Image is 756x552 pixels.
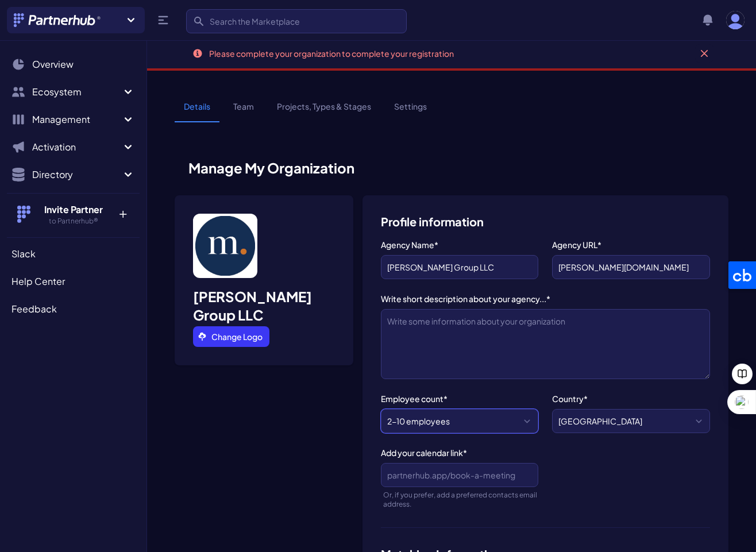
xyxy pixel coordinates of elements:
a: Details [175,101,219,122]
h3: [PERSON_NAME] Group LLC [193,287,335,324]
label: Country* [552,393,710,404]
span: Slack [11,247,36,261]
a: Change Logo [193,326,269,347]
input: partnerhub.app [552,255,710,279]
span: Ecosystem [32,85,121,99]
a: Feedback [7,298,140,321]
button: Close [695,44,713,63]
span: Overview [32,57,74,71]
a: Overview [7,53,140,76]
h4: Invite Partner [36,203,110,217]
input: partnerhub.app/book-a-meeting [381,463,539,487]
label: Employee count* [381,393,539,404]
a: Team [224,101,263,122]
label: Agency Name* [381,239,539,250]
h3: Profile information [381,214,710,230]
label: Add your calendar link* [381,447,539,458]
button: Invite Partner to Partnerhub® + [7,193,140,235]
span: Feedback [11,302,57,316]
h5: to Partnerhub® [36,217,110,226]
a: Help Center [7,270,140,293]
span: Management [32,113,121,126]
a: Projects, Types & Stages [268,101,380,122]
span: Directory [32,168,121,182]
div: Or, if you prefer, add a preferred contacts email address. [383,491,539,509]
img: Partnerhub® Logo [14,13,102,27]
img: Jese picture [193,214,257,278]
button: Ecosystem [7,80,140,103]
button: Activation [7,136,140,159]
span: Help Center [11,275,65,288]
span: Activation [32,140,121,154]
a: Slack [7,242,140,265]
img: user photo [726,11,745,29]
div: Please complete your organization to complete your registration [209,48,454,59]
button: Directory [7,163,140,186]
input: Partnerhub® [381,255,539,279]
label: Write short description about your agency...* [381,293,710,304]
label: Agency URL* [552,239,710,250]
a: Settings [385,101,436,122]
input: Search the Marketplace [186,9,407,33]
button: Management [7,108,140,131]
p: + [110,203,135,221]
h1: Manage My Organization [175,159,728,177]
